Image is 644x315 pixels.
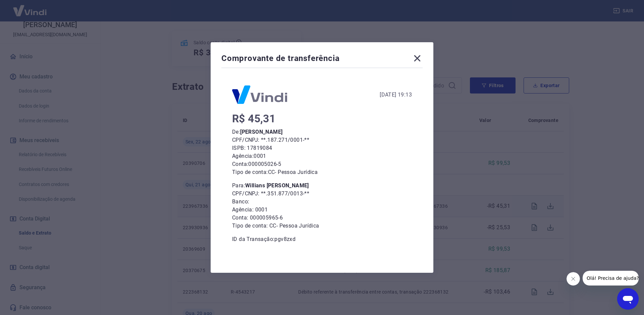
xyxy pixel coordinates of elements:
[583,271,639,286] iframe: Message from company
[232,222,412,230] p: Tipo de conta: CC - Pessoa Jurídica
[221,53,423,66] div: Comprovante de transferência
[232,136,412,144] p: CPF/CNPJ: **.187.271/0001-**
[232,112,275,125] span: R$ 45,31
[232,152,412,160] p: Agência: 0001
[617,288,639,310] iframe: Button to launch messaging window
[245,182,309,189] b: Willians [PERSON_NAME]
[240,129,282,135] b: [PERSON_NAME]
[232,235,412,243] p: ID da Transação: pgv8zxd
[4,5,56,10] span: Olá! Precisa de ajuda?
[232,168,412,176] p: Tipo de conta: CC - Pessoa Jurídica
[232,160,412,168] p: Conta: 000005026-5
[232,190,412,198] p: CPF/CNPJ: **.351.877/0013-**
[232,85,287,104] img: Logo
[232,214,412,222] p: Conta: 000005965-6
[380,91,412,99] div: [DATE] 19:13
[232,198,412,206] p: Banco:
[232,128,412,136] p: De:
[232,144,412,152] p: ISPB: 17819084
[232,182,412,190] p: Para:
[567,272,580,286] iframe: Close message
[232,206,412,214] p: Agência: 0001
